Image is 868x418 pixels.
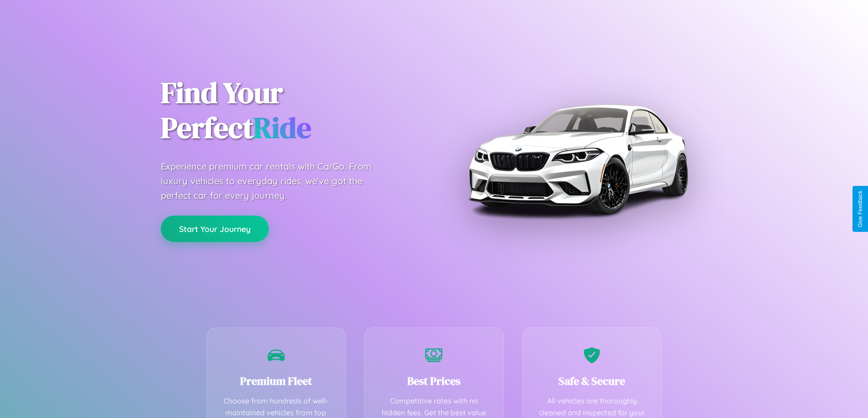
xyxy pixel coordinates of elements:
h3: Premium Fleet [221,373,332,388]
h3: Safe & Secure [536,373,648,388]
img: Premium BMW car rental vehicle [464,45,692,273]
p: Experience premium car rentals with CarGo. From luxury vehicles to everyday rides, we've got the ... [161,159,389,203]
h1: Find Your Perfect [161,76,421,146]
button: Start Your Journey [161,216,269,242]
span: Ride [253,108,311,147]
div: Give Feedback [857,191,863,227]
h3: Best Prices [378,373,490,388]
